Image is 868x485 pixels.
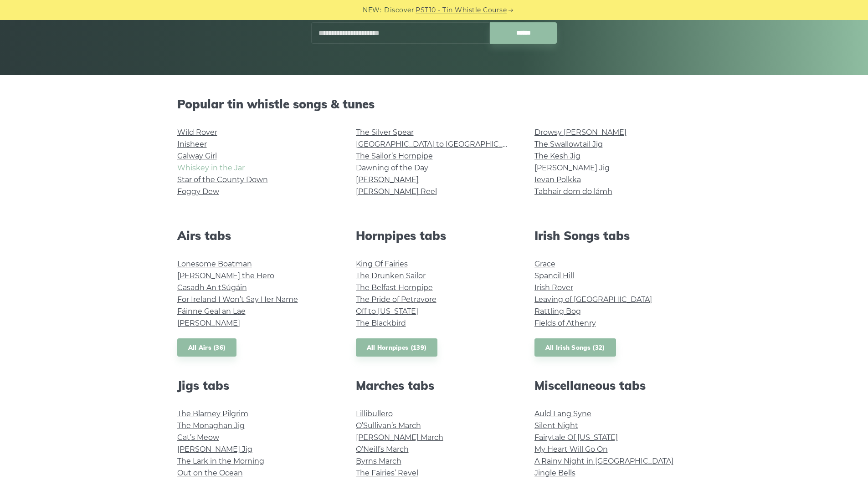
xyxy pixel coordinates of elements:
a: Fields of Athenry [534,319,596,327]
a: [PERSON_NAME] Jig [534,163,610,172]
a: Whiskey in the Jar [177,163,245,172]
a: Casadh An tSúgáin [177,283,247,292]
a: [PERSON_NAME] [177,319,240,327]
a: A Rainy Night in [GEOGRAPHIC_DATA] [534,457,673,465]
a: All Hornpipes (139) [356,338,438,357]
a: My Heart Will Go On [534,445,608,454]
a: Irish Rover [534,283,573,292]
a: Out on the Ocean [177,469,243,477]
a: The Drunken Sailor [356,271,426,280]
a: Ievan Polkka [534,175,581,184]
a: The Sailor’s Hornpipe [356,152,433,160]
a: Lonesome Boatman [177,260,252,268]
a: Tabhair dom do lámh [534,187,612,196]
h2: Marches tabs [356,378,513,393]
a: The Kesh Jig [534,152,580,160]
a: The Monaghan Jig [177,421,245,430]
a: The Blarney Pilgrim [177,409,248,418]
a: Fáinne Geal an Lae [177,307,246,316]
h2: Hornpipes tabs [356,229,513,243]
a: Drowsy [PERSON_NAME] [534,128,627,137]
a: [PERSON_NAME] [356,175,419,184]
a: Dawning of the Day [356,163,428,172]
a: Lillibullero [356,409,393,418]
a: King Of Fairies [356,260,408,268]
h2: Jigs tabs [177,378,334,393]
a: The Pride of Petravore [356,295,437,304]
a: Wild Rover [177,128,217,137]
a: Grace [534,260,555,268]
a: All Irish Songs (32) [534,338,616,357]
a: Off to [US_STATE] [356,307,418,316]
a: Foggy Dew [177,187,219,196]
a: Silent Night [534,421,578,430]
a: Galway Girl [177,152,217,160]
a: Star of the County Down [177,175,268,184]
a: Cat’s Meow [177,433,219,442]
a: Fairytale Of [US_STATE] [534,433,618,442]
a: O’Sullivan’s March [356,421,421,430]
a: The Swallowtail Jig [534,140,603,148]
a: [GEOGRAPHIC_DATA] to [GEOGRAPHIC_DATA] [356,140,524,148]
a: The Silver Spear [356,128,414,137]
h2: Airs tabs [177,229,334,243]
a: The Belfast Hornpipe [356,283,433,292]
a: Auld Lang Syne [534,409,591,418]
a: O’Neill’s March [356,445,409,454]
a: Jingle Bells [534,469,575,477]
a: Spancil Hill [534,271,574,280]
a: The Blackbird [356,319,406,327]
a: For Ireland I Won’t Say Her Name [177,295,298,304]
a: Leaving of [GEOGRAPHIC_DATA] [534,295,652,304]
a: All Airs (36) [177,338,237,357]
a: Rattling Bog [534,307,581,316]
span: NEW: [363,5,381,15]
a: PST10 - Tin Whistle Course [416,5,507,15]
a: [PERSON_NAME] March [356,433,443,442]
span: Discover [384,5,414,15]
a: Inisheer [177,140,207,148]
a: The Lark in the Morning [177,457,264,465]
a: [PERSON_NAME] the Hero [177,271,274,280]
h2: Popular tin whistle songs & tunes [177,97,691,111]
a: Byrns March [356,457,401,465]
h2: Irish Songs tabs [534,229,691,243]
a: [PERSON_NAME] Jig [177,445,252,454]
a: The Fairies’ Revel [356,469,418,477]
h2: Miscellaneous tabs [534,378,691,393]
a: [PERSON_NAME] Reel [356,187,437,196]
